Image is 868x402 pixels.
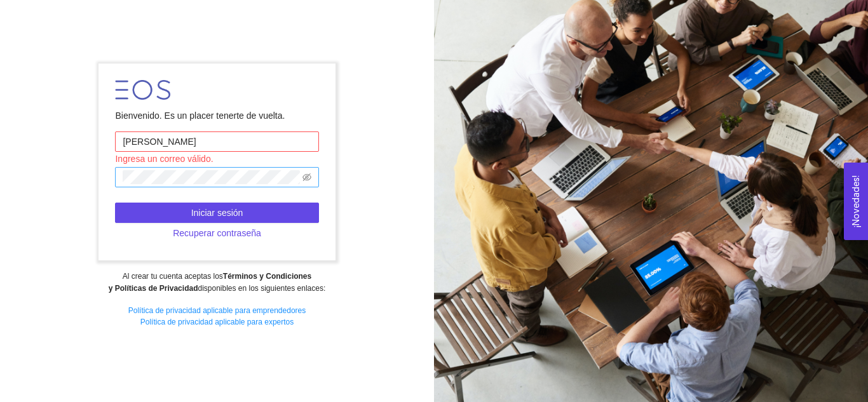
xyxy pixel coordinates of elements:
div: Ingresa un correo válido. [115,152,318,166]
div: Bienvenido. Es un placer tenerte de vuelta. [115,109,318,123]
div: Al crear tu cuenta aceptas los disponibles en los siguientes enlaces: [8,271,425,295]
button: Recuperar contraseña [115,223,318,243]
span: eye-invisible [302,173,311,182]
a: Política de privacidad aplicable para emprendedores [128,306,306,315]
img: LOGO [115,80,170,100]
strong: Términos y Condiciones y Políticas de Privacidad [109,272,311,293]
button: Iniciar sesión [115,203,318,223]
input: Correo electrónico [115,131,318,152]
button: Open Feedback Widget [844,163,868,240]
span: Recuperar contraseña [173,226,261,240]
a: Recuperar contraseña [115,228,318,238]
span: Iniciar sesión [191,206,243,220]
a: Política de privacidad aplicable para expertos [140,318,294,326]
